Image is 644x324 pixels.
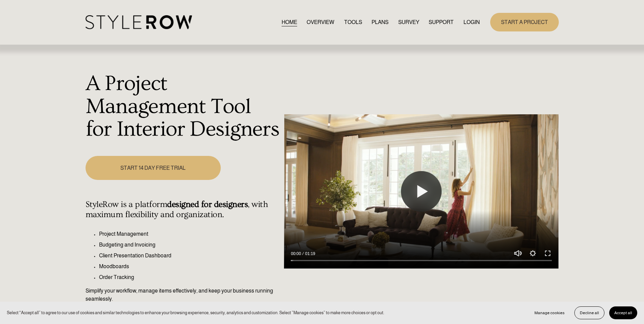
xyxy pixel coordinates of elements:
[398,18,419,27] a: SURVEY
[99,273,281,281] p: Order Tracking
[99,262,281,271] p: Moodboards
[86,15,192,29] img: StyleRow
[429,18,454,27] a: folder dropdown
[291,258,552,263] input: Seek
[344,18,362,27] a: TOOLS
[463,18,480,27] a: LOGIN
[99,241,281,249] p: Budgeting and Invoicing
[580,310,599,315] span: Decline all
[86,72,281,141] h1: A Project Management Tool for Interior Designers
[307,18,334,27] a: OVERVIEW
[574,306,604,319] button: Decline all
[86,156,221,180] a: START 14 DAY FREE TRIAL
[282,18,297,27] a: HOME
[401,171,442,212] button: Play
[429,18,454,26] span: SUPPORT
[291,250,303,257] div: Current time
[303,250,317,257] div: Duration
[7,309,384,316] p: Select “Accept all” to agree to our use of cookies and similar technologies to enhance your brows...
[529,306,570,319] button: Manage cookies
[614,310,632,315] span: Accept all
[490,13,559,31] a: START A PROJECT
[372,18,388,27] a: PLANS
[167,200,248,209] strong: designed for designers
[99,252,281,260] p: Client Presentation Dashboard
[99,230,281,238] p: Project Management
[534,310,565,315] span: Manage cookies
[609,306,637,319] button: Accept all
[86,287,281,303] p: Simplify your workflow, manage items effectively, and keep your business running seamlessly.
[86,200,281,220] h4: StyleRow is a platform , with maximum flexibility and organization.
